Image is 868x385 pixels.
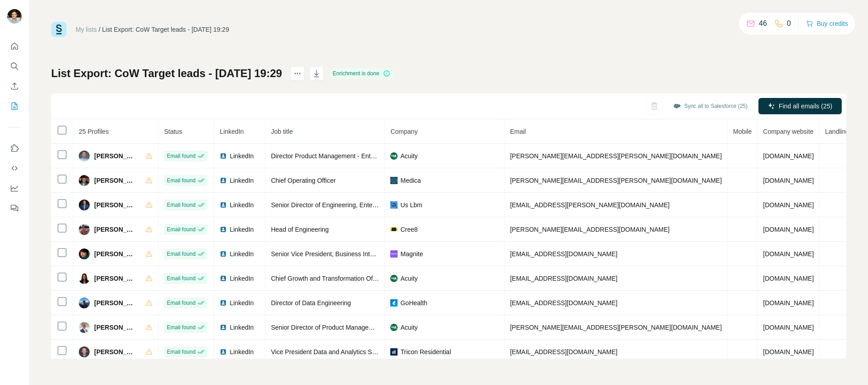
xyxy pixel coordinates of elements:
span: [DOMAIN_NAME] [763,275,814,282]
span: Magnite [400,249,423,258]
span: [EMAIL_ADDRESS][PERSON_NAME][DOMAIN_NAME] [510,201,669,209]
img: Avatar [79,297,90,308]
button: Quick start [7,38,22,54]
span: Acuity [400,323,417,332]
span: Senior Vice President, Business Intelligence & Operations [271,250,433,258]
img: company-logo [390,324,398,331]
span: Find all emails (25) [779,102,832,111]
span: LinkedIn [230,176,254,185]
span: LinkedIn [230,151,254,161]
span: [PERSON_NAME][EMAIL_ADDRESS][PERSON_NAME][DOMAIN_NAME] [510,177,722,184]
span: Email found [167,152,195,160]
p: 0 [787,18,791,29]
span: Status [164,128,182,135]
span: [PERSON_NAME] [94,225,136,234]
img: company-logo [390,250,398,258]
span: [PERSON_NAME] [94,176,136,185]
span: Acuity [400,274,417,283]
span: LinkedIn [230,347,254,356]
span: Senior Director of Product Management [271,324,383,331]
button: Buy credits [806,17,848,30]
img: LinkedIn logo [220,152,227,160]
img: Avatar [79,273,90,284]
button: Dashboard [7,180,22,196]
span: [DOMAIN_NAME] [763,299,814,307]
a: My lists [76,26,97,33]
span: Cree8 [400,225,417,234]
img: Avatar [79,322,90,333]
span: [PERSON_NAME] [94,323,136,332]
img: company-logo [390,348,398,356]
img: LinkedIn logo [220,177,227,184]
span: Company [390,128,417,135]
span: LinkedIn [230,323,254,332]
img: Avatar [79,249,90,259]
button: Use Surfe on LinkedIn [7,140,22,156]
span: Email found [167,348,195,356]
span: [DOMAIN_NAME] [763,201,814,209]
span: LinkedIn [220,128,244,135]
span: [PERSON_NAME] [94,200,136,210]
button: Feedback [7,200,22,216]
img: Avatar [7,9,22,24]
span: Tricon Residential [400,347,451,356]
img: LinkedIn logo [220,250,227,258]
span: [PERSON_NAME][EMAIL_ADDRESS][DOMAIN_NAME] [510,226,669,233]
span: LinkedIn [230,274,254,283]
span: 25 Profiles [79,128,109,135]
img: LinkedIn logo [220,226,227,233]
span: [DOMAIN_NAME] [763,324,814,331]
span: [PERSON_NAME] [94,298,136,307]
li: / [99,25,101,34]
span: [EMAIL_ADDRESS][DOMAIN_NAME] [510,348,617,356]
span: Vice President Data and Analytics Strategy [271,348,391,356]
button: Find all emails (25) [758,98,842,114]
div: Enrichment is done [330,68,393,79]
span: Senior Director of Engineering, Enterprise Data & Analytics [271,201,436,209]
span: [DOMAIN_NAME] [763,226,814,233]
span: Landline [825,128,849,135]
span: Email found [167,299,195,307]
button: Enrich CSV [7,78,22,94]
span: [PERSON_NAME] [94,249,136,258]
span: [DOMAIN_NAME] [763,152,814,160]
img: LinkedIn logo [220,299,227,307]
div: List Export: CoW Target leads - [DATE] 19:29 [102,25,229,34]
span: Email found [167,225,195,234]
span: [PERSON_NAME] [94,151,136,161]
img: Avatar [79,346,90,357]
p: 46 [759,18,767,29]
span: LinkedIn [230,298,254,307]
span: Mobile [733,128,752,135]
span: Us Lbm [400,200,422,210]
button: actions [290,66,305,81]
button: Use Surfe API [7,160,22,176]
span: GoHealth [400,298,427,307]
span: Company website [763,128,813,135]
span: [DOMAIN_NAME] [763,250,814,258]
img: Surfe Logo [51,22,67,37]
span: [DOMAIN_NAME] [763,348,814,356]
span: Medica [400,176,421,185]
span: Email [510,128,526,135]
img: LinkedIn logo [220,348,227,356]
span: Director of Data Engineering [271,299,351,307]
span: Director Product Management - Enterprise Technology [271,152,423,160]
img: LinkedIn logo [220,201,227,209]
img: Avatar [79,175,90,186]
img: company-logo [390,152,398,160]
span: LinkedIn [230,200,254,210]
h1: List Export: CoW Target leads - [DATE] 19:29 [51,66,282,81]
img: Avatar [79,151,90,161]
span: [PERSON_NAME] [94,347,136,356]
span: Email found [167,250,195,258]
span: Email found [167,274,195,283]
span: Head of Engineering [271,226,329,233]
span: [EMAIL_ADDRESS][DOMAIN_NAME] [510,275,617,282]
img: company-logo [390,201,398,209]
span: Job title [271,128,293,135]
span: LinkedIn [230,225,254,234]
button: My lists [7,98,22,114]
button: Search [7,58,22,74]
button: Sync all to Salesforce (25) [667,99,754,113]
